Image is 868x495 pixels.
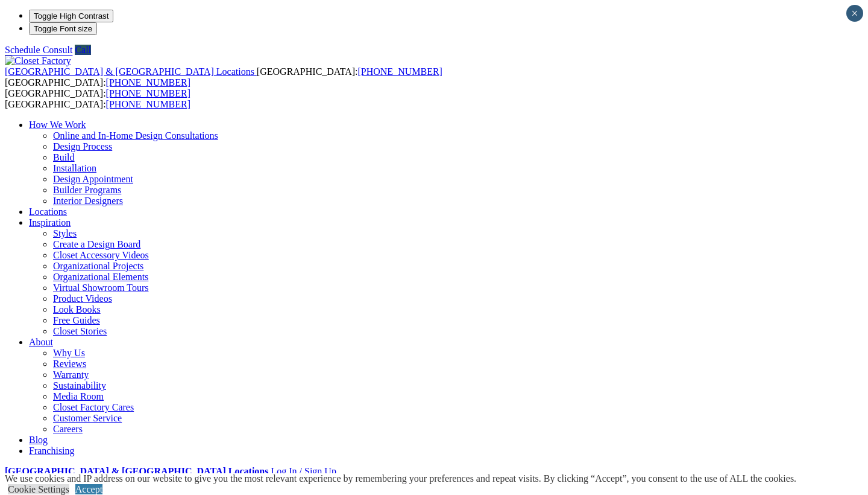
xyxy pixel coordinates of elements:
a: Installation [53,163,96,173]
a: About [29,337,53,347]
button: Toggle Font size [29,22,97,35]
a: [PHONE_NUMBER] [106,77,190,88]
a: Locations [29,206,67,217]
a: Media Room [53,391,104,401]
a: Careers [53,424,83,434]
a: Cookie Settings [8,484,69,494]
a: Closet Factory Cares [53,402,134,412]
a: Organizational Elements [53,272,148,282]
a: Blog [29,435,48,445]
a: Sustainability [53,380,106,391]
a: Closet Stories [53,326,107,336]
a: Warranty [53,369,89,380]
a: Organizational Projects [53,261,143,271]
a: Design Process [53,141,112,152]
div: We use cookies and IP address on our website to give you the most relevant experience by remember... [5,473,796,484]
a: Build [53,152,75,162]
button: Toggle High Contrast [29,10,113,22]
a: Interior Designers [53,196,123,206]
span: Toggle Font size [34,24,92,33]
a: Styles [53,228,77,238]
a: [PHONE_NUMBER] [106,99,190,109]
a: Virtual Showroom Tours [53,283,149,293]
a: Accept [75,484,102,494]
a: Free Guides [53,315,100,325]
a: Closet Accessory Videos [53,250,149,260]
a: [GEOGRAPHIC_DATA] & [GEOGRAPHIC_DATA] Locations [5,66,257,77]
a: Inspiration [29,217,71,228]
a: [PHONE_NUMBER] [106,88,190,98]
a: Product Videos [53,293,112,304]
button: Close [846,5,863,22]
a: Schedule Consult [5,45,72,55]
span: [GEOGRAPHIC_DATA]: [GEOGRAPHIC_DATA]: [5,66,442,88]
a: [PHONE_NUMBER] [357,66,442,77]
a: Why Us [53,348,85,358]
a: Builder Programs [53,185,121,195]
a: Customer Service [53,413,122,423]
span: [GEOGRAPHIC_DATA]: [GEOGRAPHIC_DATA]: [5,88,190,109]
a: Call [75,45,91,55]
span: [GEOGRAPHIC_DATA] & [GEOGRAPHIC_DATA] Locations [5,66,254,77]
a: Reviews [53,359,86,369]
a: Franchising [29,445,75,456]
a: Design Appointment [53,174,133,184]
span: Toggle High Contrast [34,11,108,21]
a: Log In / Sign Up [271,466,336,476]
a: How We Work [29,120,86,130]
img: Closet Factory [5,56,71,66]
a: [GEOGRAPHIC_DATA] & [GEOGRAPHIC_DATA] Locations [5,466,268,476]
a: Online and In-Home Design Consultations [53,130,218,141]
a: Look Books [53,304,101,315]
a: Create a Design Board [53,239,140,249]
